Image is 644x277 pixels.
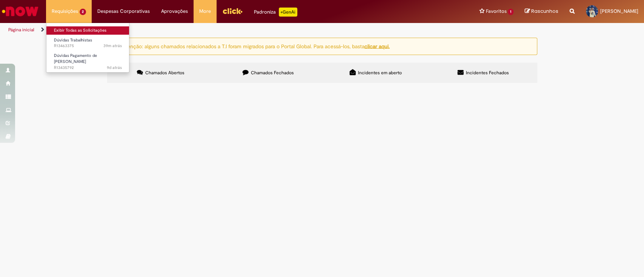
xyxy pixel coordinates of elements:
ul: Requisições [46,23,129,73]
span: More [199,8,211,15]
span: Incidentes Fechados [466,70,509,76]
img: click_logo_yellow_360x200.png [222,5,243,17]
span: Dúvidas Pagamento de [PERSON_NAME] [54,53,97,64]
span: Dúvidas Trabalhistas [54,37,92,43]
span: Chamados Abertos [145,70,184,76]
a: Aberto R13463375 : Dúvidas Trabalhistas [46,36,129,50]
span: 1 [508,9,513,15]
span: Favoritos [486,8,506,15]
span: Aprovações [161,8,188,15]
span: Incidentes em aberto [358,70,402,76]
a: clicar aqui. [364,43,390,49]
span: 9d atrás [107,65,122,70]
a: Página inicial [8,27,34,33]
a: Rascunhos [525,8,558,15]
a: Aberto R13435792 : Dúvidas Pagamento de Salário [46,52,129,68]
span: 2 [80,9,86,15]
img: ServiceNow [1,4,40,19]
span: Requisições [52,8,78,15]
ul: Trilhas de página [6,23,424,37]
time: 29/08/2025 16:17:18 [103,43,122,49]
span: 39m atrás [103,43,122,49]
span: [PERSON_NAME] [600,8,638,14]
span: Despesas Corporativas [97,8,150,15]
div: Padroniza [254,8,297,17]
time: 21/08/2025 11:38:31 [107,65,122,70]
span: Rascunhos [531,8,558,15]
p: +GenAi [279,8,297,17]
span: Chamados Fechados [251,70,294,76]
span: R13435792 [54,65,122,71]
ng-bind-html: Atenção: alguns chamados relacionados a T.I foram migrados para o Portal Global. Para acessá-los,... [122,43,390,49]
span: R13463375 [54,43,122,49]
a: Exibir Todas as Solicitações [46,26,129,35]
